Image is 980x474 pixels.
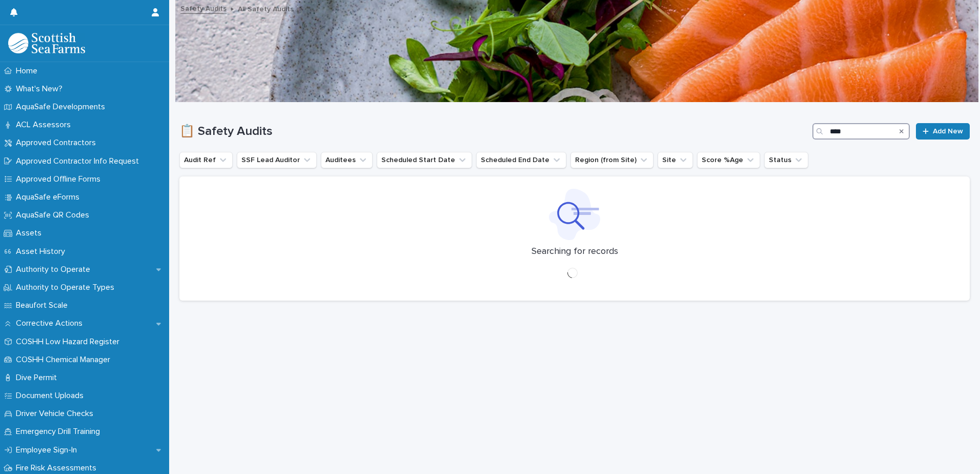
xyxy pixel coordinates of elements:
[238,3,294,14] p: All Safety Audits
[12,228,50,238] p: Assets
[180,2,227,14] a: Safety Audits
[12,427,108,437] p: Emergency Drill Training
[697,152,760,168] button: Score %Age
[377,152,472,168] button: Scheduled Start Date
[12,174,109,184] p: Approved Offline Forms
[12,120,79,130] p: ACL Assessors
[764,152,808,168] button: Status
[12,391,92,401] p: Document Uploads
[12,265,98,274] p: Authority to Operate
[916,123,970,140] a: Add New
[321,152,373,168] button: Auditees
[476,152,566,168] button: Scheduled End Date
[237,152,317,168] button: SSF Lead Auditor
[12,445,85,455] p: Employee Sign-In
[12,156,147,166] p: Approved Contractor Info Request
[8,33,85,53] img: bPIBxiqnSb2ggTQWdOVV
[658,152,693,168] button: Site
[12,84,71,94] p: What's New?
[933,128,963,135] span: Add New
[12,463,105,473] p: Fire Risk Assessments
[12,192,88,202] p: AquaSafe eForms
[179,124,808,139] h1: 📋 Safety Audits
[12,319,91,328] p: Corrective Actions
[532,246,618,258] p: Searching for records
[12,355,118,365] p: COSHH Chemical Manager
[12,102,113,112] p: AquaSafe Developments
[12,409,101,419] p: Driver Vehicle Checks
[12,210,97,220] p: AquaSafe QR Codes
[12,283,122,292] p: Authority to Operate Types
[179,152,233,168] button: Audit Ref
[12,337,128,347] p: COSHH Low Hazard Register
[12,373,65,383] p: Dive Permit
[12,138,104,148] p: Approved Contractors
[12,301,76,310] p: Beaufort Scale
[812,123,910,140] input: Search
[12,66,46,76] p: Home
[12,247,73,256] p: Asset History
[570,152,654,168] button: Region (from Site)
